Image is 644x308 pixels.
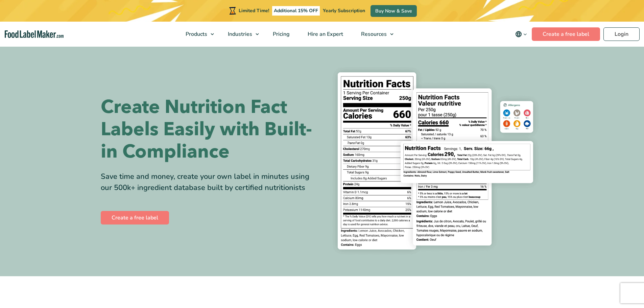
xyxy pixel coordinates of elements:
a: Buy Now & Save [371,5,417,17]
a: Login [603,27,640,41]
span: Yearly Subscription [323,7,365,14]
a: Create a free label [101,211,169,224]
span: Industries [226,30,253,38]
span: Resources [359,30,387,38]
h1: Create Nutrition Fact Labels Easily with Built-in Compliance [101,96,317,163]
span: Products [184,30,208,38]
div: Save time and money, create your own label in minutes using our 500k+ ingredient database built b... [101,171,317,193]
a: Create a free label [532,27,600,41]
a: Products [177,22,217,47]
span: Limited Time! [239,7,269,14]
span: Additional 15% OFF [272,6,320,16]
span: Pricing [271,30,290,38]
a: Industries [219,22,262,47]
span: Hire an Expert [306,30,344,38]
a: Hire an Expert [299,22,351,47]
a: Pricing [264,22,297,47]
a: Resources [352,22,397,47]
